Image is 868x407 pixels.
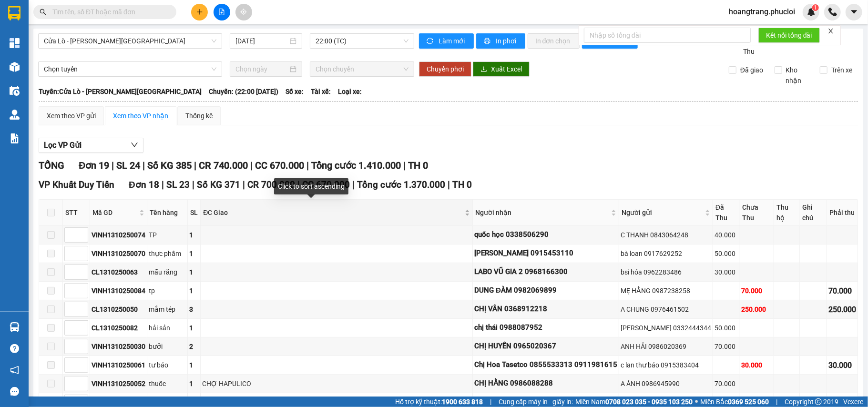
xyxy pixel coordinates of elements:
span: Cung cấp máy in - giấy in: [499,397,573,407]
strong: 0708 023 035 - 0935 103 250 [605,398,693,406]
span: Số KG 385 [147,160,192,171]
div: VINH1310250084 [92,285,145,296]
span: CC 670.000 [302,179,350,190]
div: bsi hóa 0962283486 [621,267,711,277]
th: Đã Thu [713,200,740,226]
div: [PERSON_NAME] 0915453110 [474,248,617,259]
div: Xem theo VP gửi [47,111,96,121]
div: CHỊ HẰNG 0986088288 [474,378,617,389]
div: thực phẩm [149,248,186,259]
td: VINH1310250070 [90,244,147,263]
span: Chọn tuyến [44,62,216,76]
button: Kết nối tổng đài [758,28,820,43]
span: 22:00 (TC) [316,34,408,48]
input: 13/10/2025 [235,36,288,46]
div: 1 [189,267,199,277]
div: CHỢ HAPULICO [202,378,471,389]
span: caret-down [850,8,858,16]
span: | [306,160,309,171]
span: notification [10,366,19,375]
span: Số KG 371 [197,179,240,190]
div: VINH1310250052 [92,378,145,389]
div: CL1310250063 [92,267,145,277]
span: | [490,397,491,407]
div: 30.000 [742,360,773,370]
img: solution-icon [10,133,20,143]
div: thuốc [149,378,186,389]
span: printer [484,38,492,45]
div: quốc học 0338506290 [474,229,617,241]
div: 250.000 [742,304,773,315]
span: Xuất Excel [491,64,522,74]
span: TH 0 [408,160,428,171]
div: mắm tép [149,304,186,315]
div: hải sản [149,323,186,333]
input: Tìm tên, số ĐT hoặc mã đơn [52,7,165,17]
span: message [10,387,19,396]
div: VINH1310250061 [92,360,145,370]
div: 1 [189,248,199,259]
img: dashboard-icon [10,38,20,48]
div: 70.000 [742,285,773,296]
span: hoangtrang.phucloi [721,6,803,18]
span: download [480,66,487,73]
div: LABO VŨ GIA 2 0968166300 [474,266,617,278]
td: CL1310250063 [90,263,147,282]
span: CR 740.000 [199,160,248,171]
span: TỔNG [39,160,64,171]
div: 30.000 [828,359,856,371]
div: [PERSON_NAME] 0332444344 [621,323,711,333]
input: Nhập số tổng đài [584,28,751,43]
span: Loại xe: [338,86,362,97]
sup: 1 [812,4,819,11]
div: 50.000 [715,248,738,259]
td: VINH1310250061 [90,356,147,375]
span: Lọc VP Gửi [44,139,82,151]
button: Chuyển phơi [419,61,471,77]
span: Người gửi [622,207,703,218]
button: downloadXuất Excel [473,61,530,77]
span: | [250,160,253,171]
span: SL 24 [116,160,140,171]
div: bà loan 0917629252 [621,248,711,259]
div: ANH HẢI 0986020369 [621,341,711,352]
span: Số xe: [286,86,304,97]
span: Chuyến: (22:00 [DATE]) [209,86,278,97]
th: Thu hộ [774,200,800,226]
div: chị thái 0988087952 [474,322,617,334]
span: VP Khuất Duy Tiến [39,179,114,190]
span: Đơn 18 [129,179,159,190]
div: Click to sort ascending [274,178,348,194]
span: Làm mới [439,36,466,46]
span: file-add [218,9,225,15]
button: syncLàm mới [419,33,474,49]
span: Tổng cước 1.370.000 [357,179,445,190]
span: ĐC Giao [203,207,463,218]
div: tư báo [149,360,186,370]
div: A ÁNH 0986945990 [621,378,711,389]
td: VINH1310250084 [90,282,147,300]
img: warehouse-icon [10,62,20,72]
span: In phơi [496,36,518,46]
span: search [40,9,46,15]
div: CHỊ HUYỀN 0965020367 [474,341,617,352]
div: C THANH 0843064248 [621,230,711,240]
div: mẫu răng [149,267,186,277]
div: VINH1310250030 [92,341,145,352]
strong: 0369 525 060 [728,398,769,406]
div: VINH1310250074 [92,230,145,240]
div: DUNG ĐÀM 0982069899 [474,285,617,296]
span: Kết nối tổng đài [766,30,812,41]
span: Mã GD [92,207,137,218]
div: Chị Hoa Tasetco 0855533313 0911981615 [474,359,617,371]
span: TH 0 [452,179,472,190]
span: Miền Bắc [700,397,769,407]
button: plus [191,4,208,20]
td: VINH1310250074 [90,226,147,244]
div: CHỊ VÂN 0368912218 [474,304,617,315]
span: Trên xe [827,65,856,75]
span: Miền Nam [575,397,693,407]
span: Đơn 19 [79,160,109,171]
span: | [162,179,164,190]
div: A CHUNG 0976461502 [621,304,711,315]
